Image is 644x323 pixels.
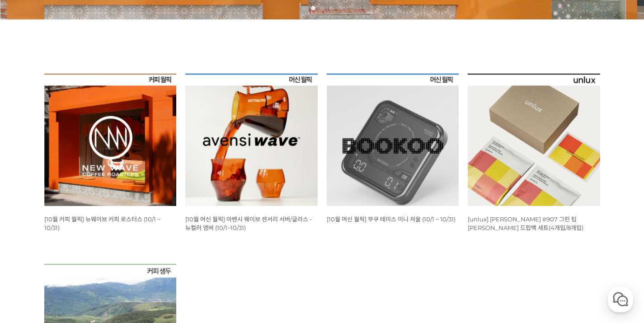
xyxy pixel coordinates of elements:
[185,74,318,206] img: [10월 머신 월픽] 아벤시 웨이브 센서리 서버/글라스 - 뉴컬러 앰버 (10/1~10/31)
[311,6,315,10] a: 2
[302,6,306,10] a: 1
[468,215,583,231] a: [unlux] [PERSON_NAME] #907 그린 팁 [PERSON_NAME] 드립백 세트(4개입/8개입)
[140,262,150,269] span: 설정
[3,248,60,271] a: 홈
[327,74,459,206] img: [10월 머신 월픽] 부쿠 테미스 미니 저울 (10/1 ~ 10/31)
[338,6,343,10] a: 5
[44,74,177,206] img: [10월 커피 월픽] 뉴웨이브 커피 로스터스 (10/1 ~ 10/31)
[117,248,174,271] a: 설정
[329,6,334,10] a: 4
[327,215,456,223] a: [10월 머신 월픽] 부쿠 테미스 미니 저울 (10/1 ~ 10/31)
[60,248,117,271] a: 대화
[28,262,34,269] span: 홈
[320,6,324,10] a: 3
[185,215,312,231] a: [10월 머신 월픽] 아벤시 웨이브 센서리 서버/글라스 - 뉴컬러 앰버 (10/1~10/31)
[468,74,600,206] img: [unlux] 파나마 잰슨 #907 그린 팁 게이샤 워시드 드립백 세트(4개입/8개입)
[83,262,94,269] span: 대화
[44,215,160,231] a: [10월 커피 월픽] 뉴웨이브 커피 로스터스 (10/1 ~ 10/31)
